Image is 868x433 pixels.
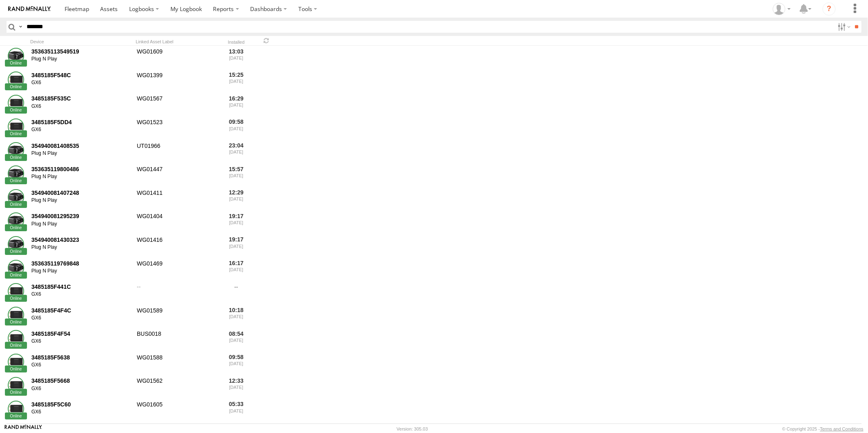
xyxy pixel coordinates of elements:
[782,426,864,431] div: © Copyright 2025 -
[31,409,131,415] div: GX6
[31,244,131,251] div: Plug N Play
[31,150,131,157] div: Plug N Play
[31,127,131,133] div: GX6
[31,103,131,110] div: GX6
[31,260,131,267] div: 353635119769848
[4,425,42,433] a: Visit our Website
[31,354,131,361] div: 3485185F5638
[823,2,836,16] i: ?
[17,21,24,33] label: Search Query
[31,236,131,243] div: 354940081430323
[31,142,131,150] div: 354940081408535
[136,164,217,186] div: WG01447
[221,400,252,422] div: 05:33 [DATE]
[31,197,131,204] div: Plug N Play
[397,426,428,431] div: Version: 305.03
[221,353,252,375] div: 09:58 [DATE]
[136,259,217,281] div: WG01469
[31,338,131,345] div: GX6
[31,48,131,55] div: 353635113549519
[31,291,131,298] div: GX6
[31,174,131,180] div: Plug N Play
[262,37,271,45] span: Refresh
[31,56,131,62] div: Plug N Play
[221,164,252,186] div: 15:57 [DATE]
[221,376,252,398] div: 12:33 [DATE]
[221,47,252,69] div: 13:03 [DATE]
[31,377,131,384] div: 3485185F5668
[31,221,131,228] div: Plug N Play
[221,70,252,92] div: 15:25 [DATE]
[136,376,217,398] div: WG01562
[136,212,217,234] div: WG01404
[136,47,217,69] div: WG01609
[136,70,217,92] div: WG01399
[31,386,131,392] div: GX6
[221,306,252,328] div: 10:18 [DATE]
[30,39,132,45] div: Device
[136,117,217,139] div: WG01523
[770,3,794,15] div: Zarni Lwin
[136,353,217,375] div: WG01588
[31,307,131,314] div: 3485185F4F4C
[8,6,51,12] img: rand-logo.svg
[31,315,131,321] div: GX6
[221,94,252,116] div: 16:29 [DATE]
[221,235,252,257] div: 19:17 [DATE]
[136,306,217,328] div: WG01589
[221,212,252,234] div: 19:17 [DATE]
[221,188,252,210] div: 12:29 [DATE]
[136,39,217,45] div: Linked Asset Label
[31,95,131,102] div: 3485185F535C
[820,426,864,431] a: Terms and Conditions
[31,401,131,408] div: 3485185F5C60
[136,235,217,257] div: WG01416
[31,283,131,290] div: 3485185F441C
[834,21,852,33] label: Search Filter Options
[136,400,217,422] div: WG01605
[31,71,131,79] div: 3485185F548C
[221,329,252,351] div: 08:54 [DATE]
[136,329,217,351] div: BUS0018
[221,259,252,281] div: 16:17 [DATE]
[31,330,131,337] div: 3485185F4F54
[221,40,252,45] div: Installed
[31,80,131,86] div: GX6
[31,165,131,173] div: 353635119800486
[31,118,131,126] div: 3485185F5DD4
[31,268,131,275] div: Plug N Play
[136,188,217,210] div: WG01411
[31,212,131,220] div: 354940081295239
[31,362,131,368] div: GX6
[221,141,252,163] div: 23:04 [DATE]
[221,117,252,139] div: 09:58 [DATE]
[31,189,131,196] div: 354940081407248
[136,141,217,163] div: UT01966
[136,94,217,116] div: WG01567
